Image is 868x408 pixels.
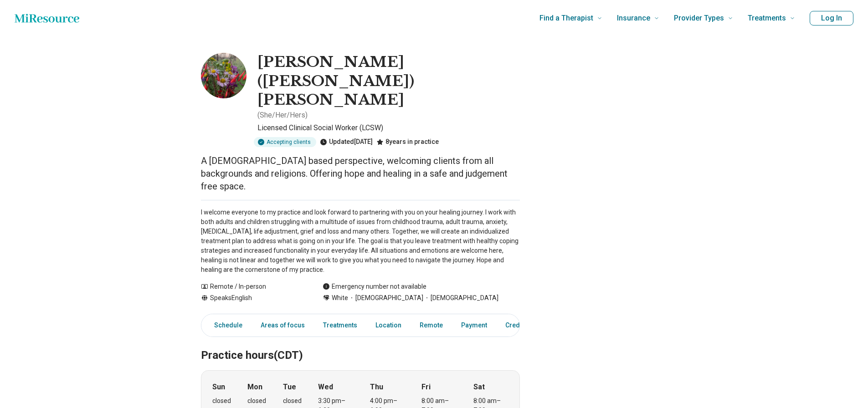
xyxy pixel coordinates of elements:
[748,12,786,25] span: Treatments
[255,316,310,335] a: Areas of focus
[201,326,520,363] h2: Practice hours (CDT)
[257,122,520,133] p: Licensed Clinical Social Worker (LCSW)
[318,316,363,335] a: Treatments
[201,154,520,193] p: A [DEMOGRAPHIC_DATA] based perspective, welcoming clients from all backgrounds and religions. Off...
[332,293,348,303] span: White
[414,316,448,335] a: Remote
[421,382,431,393] strong: Fri
[201,282,304,291] div: Remote / In-person
[203,316,248,335] a: Schedule
[376,137,439,147] div: 8 years in practice
[348,293,423,303] span: [DEMOGRAPHIC_DATA]
[212,396,231,406] div: closed
[257,110,308,121] p: ( She/Her/Hers )
[247,382,262,393] strong: Mon
[257,53,520,110] h1: [PERSON_NAME] ([PERSON_NAME]) [PERSON_NAME]
[539,12,593,25] span: Find a Therapist
[810,11,853,25] button: Log In
[370,382,383,393] strong: Thu
[320,137,373,147] div: Updated [DATE]
[201,53,247,98] img: Rebecca Clark, Licensed Clinical Social Worker (LCSW)
[500,316,545,335] a: Credentials
[423,293,498,303] span: [DEMOGRAPHIC_DATA]
[283,396,302,406] div: closed
[617,12,650,25] span: Insurance
[247,396,266,406] div: closed
[370,316,407,335] a: Location
[318,382,333,393] strong: Wed
[212,382,225,393] strong: Sun
[201,293,304,303] div: Speaks English
[456,316,493,335] a: Payment
[201,208,520,275] p: I welcome everyone to my practice and look forward to partnering with you on your healing journey...
[283,382,296,393] strong: Tue
[254,137,316,147] div: Accepting clients
[674,12,724,25] span: Provider Types
[15,9,79,27] a: Home page
[473,382,485,393] strong: Sat
[323,282,426,291] div: Emergency number not available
